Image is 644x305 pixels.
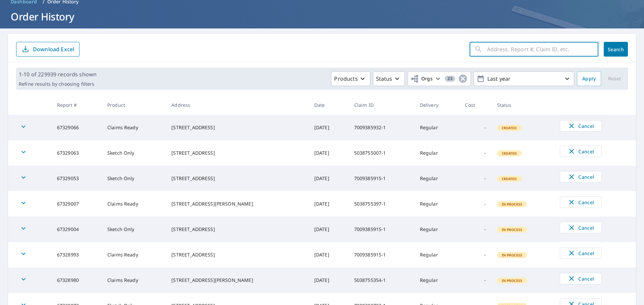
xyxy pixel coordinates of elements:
td: 67328993 [52,242,102,268]
button: Download Excel [16,42,79,57]
td: 7009385915-1 [349,242,415,268]
td: 7009385915-1 [349,217,415,242]
td: [DATE] [309,217,349,242]
td: Regular [415,166,460,191]
button: Cancel [560,273,602,284]
td: 67329066 [52,115,102,140]
span: Cancel [567,224,595,232]
td: Regular [415,242,460,268]
span: Orgs [411,75,433,83]
td: Regular [415,115,460,140]
td: 67329004 [52,217,102,242]
span: In Process [498,253,527,257]
button: Products [331,71,370,86]
td: Regular [415,217,460,242]
div: [STREET_ADDRESS] [171,150,304,156]
td: Claims Ready [102,242,166,268]
th: Cost [460,95,491,115]
td: 67328980 [52,268,102,293]
button: Cancel [560,197,602,208]
td: [DATE] [309,115,349,140]
button: Cancel [560,120,602,132]
td: Claims Ready [102,115,166,140]
td: [DATE] [309,166,349,191]
span: Created [498,176,521,181]
td: 5038755397-1 [349,191,415,217]
td: Sketch Only [102,166,166,191]
th: Status [492,95,555,115]
span: Cancel [567,198,595,206]
td: - [460,140,491,166]
div: [STREET_ADDRESS] [171,175,304,182]
td: 67329053 [52,166,102,191]
td: [DATE] [309,242,349,268]
th: Address [166,95,309,115]
td: Sketch Only [102,217,166,242]
button: Cancel [560,146,602,157]
span: Cancel [567,173,595,181]
span: In Process [498,202,527,207]
th: Report # [52,95,102,115]
span: 23 [445,76,455,81]
span: In Process [498,227,527,232]
td: Regular [415,140,460,166]
td: Claims Ready [102,191,166,217]
p: Download Excel [33,46,74,53]
span: Created [498,151,521,156]
td: [DATE] [309,191,349,217]
td: 5038755007-1 [349,140,415,166]
span: Apply [582,75,596,83]
span: Cancel [567,275,595,283]
button: Last year [474,71,574,86]
div: [STREET_ADDRESS] [171,124,304,131]
td: - [460,268,491,293]
td: 67329063 [52,140,102,166]
div: [STREET_ADDRESS] [171,226,304,233]
input: Address, Report #, Claim ID, etc. [487,40,598,59]
td: 7009385932-1 [349,115,415,140]
span: Cancel [567,147,595,155]
td: - [460,191,491,217]
div: [STREET_ADDRESS][PERSON_NAME] [171,201,304,207]
span: In Process [498,278,527,283]
td: Regular [415,268,460,293]
p: Products [334,75,358,83]
div: [STREET_ADDRESS][PERSON_NAME] [171,277,304,284]
td: Regular [415,191,460,217]
td: - [460,217,491,242]
h1: Order History [8,10,636,23]
span: Created [498,126,521,130]
td: - [460,242,491,268]
td: 7009385915-1 [349,166,415,191]
p: Status [376,75,392,83]
td: [DATE] [309,140,349,166]
p: Refine results by choosing filters [19,81,97,87]
button: Apply [577,71,601,86]
button: Cancel [560,171,602,182]
span: Cancel [567,249,595,257]
th: Claim ID [349,95,415,115]
span: Search [609,46,623,53]
td: 67329007 [52,191,102,217]
td: - [460,115,491,140]
p: 1-10 of 229939 records shown [19,70,97,78]
td: - [460,166,491,191]
td: [DATE] [309,268,349,293]
td: 5038755354-1 [349,268,415,293]
button: Status [373,71,405,86]
p: Last year [485,73,563,85]
button: Cancel [560,247,602,259]
button: Cancel [560,222,602,233]
button: Orgs23 [408,71,471,86]
button: Search [604,42,628,57]
td: Sketch Only [102,140,166,166]
div: [STREET_ADDRESS] [171,251,304,258]
th: Delivery [415,95,460,115]
td: Claims Ready [102,268,166,293]
th: Product [102,95,166,115]
th: Date [309,95,349,115]
span: Cancel [567,122,595,130]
